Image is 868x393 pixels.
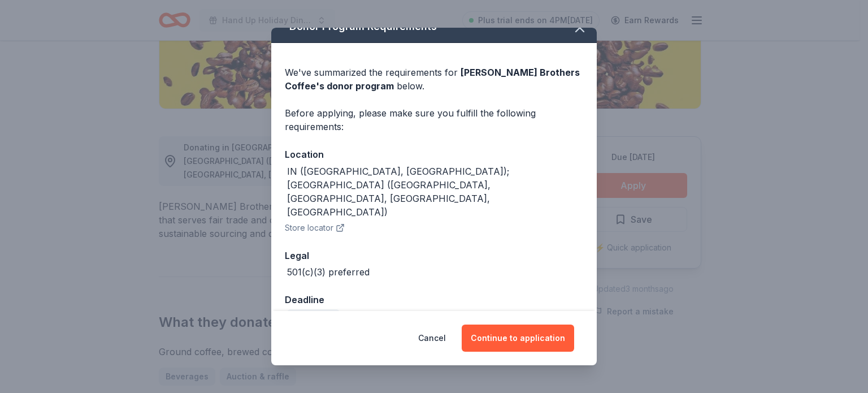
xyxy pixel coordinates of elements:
button: Store locator [285,221,345,235]
button: Continue to application [462,325,574,352]
div: We've summarized the requirements for below. [285,66,583,93]
div: Deadline [285,292,583,307]
div: Before applying, please make sure you fulfill the following requirements: [285,106,583,133]
div: Location [285,147,583,162]
button: Cancel [418,325,446,352]
div: Due [DATE] [287,309,340,325]
div: 501(c)(3) preferred [287,265,370,279]
div: IN ([GEOGRAPHIC_DATA], [GEOGRAPHIC_DATA]); [GEOGRAPHIC_DATA] ([GEOGRAPHIC_DATA], [GEOGRAPHIC_DATA... [287,165,583,219]
div: Legal [285,248,583,263]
